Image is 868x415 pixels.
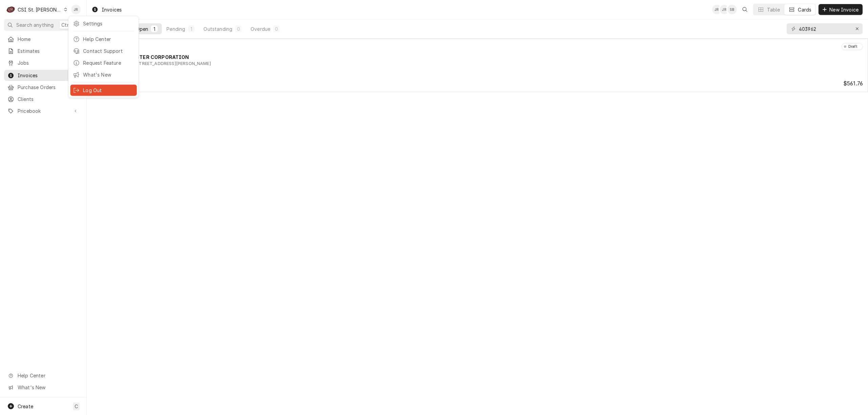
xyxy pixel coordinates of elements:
[83,59,134,66] div: Request Feature
[83,47,134,55] div: Contact Support
[83,36,134,43] div: Help Center
[83,71,134,78] div: What's New
[83,20,134,27] div: Settings
[83,87,134,94] div: Log Out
